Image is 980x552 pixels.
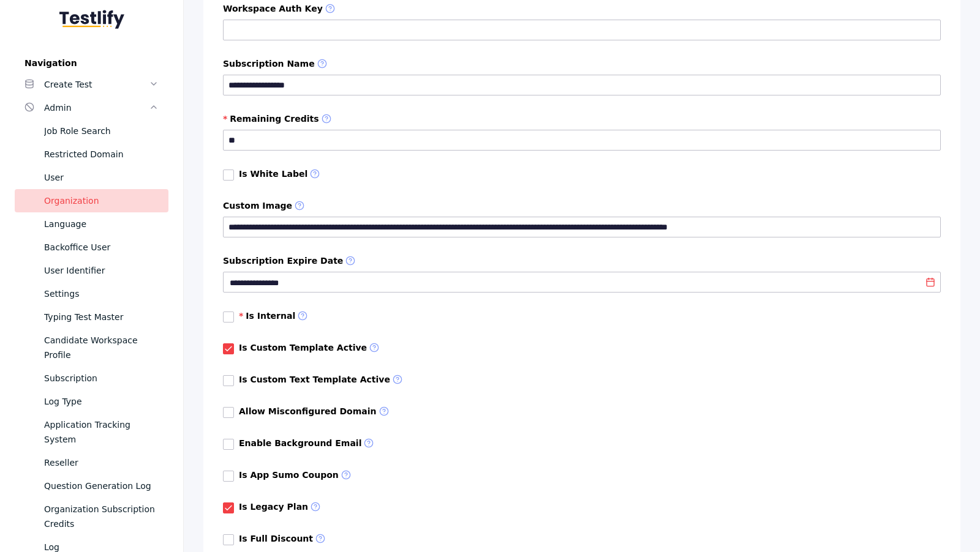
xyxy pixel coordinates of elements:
label: Is Full Discount [239,534,328,545]
div: Subscription [44,371,159,386]
label: Subscription Expire Date [223,256,941,267]
a: Reseller [15,451,168,474]
a: Log Type [15,390,168,413]
div: Log Type [44,394,159,409]
div: Settings [44,286,159,301]
a: Typing Test Master [15,305,168,329]
div: Create Test [44,77,149,92]
label: Remaining Credits [223,114,941,125]
label: Is White Label [239,169,322,180]
a: Subscription [15,367,168,390]
label: Is Internal [239,311,310,322]
a: Organization [15,189,168,212]
div: User Identifier [44,263,159,278]
a: Restricted Domain [15,143,168,166]
div: Admin [44,100,149,115]
label: Navigation [15,58,168,68]
label: Is App Sumo Coupon [239,470,353,481]
a: Settings [15,282,168,305]
div: Candidate Workspace Profile [44,333,159,362]
label: Custom Image [223,201,941,212]
a: Organization Subscription Credits [15,498,168,535]
label: Is Custom Text Template Active [239,375,405,386]
div: Language [44,217,159,231]
div: Restricted Domain [44,147,159,162]
label: Allow Misconfigured Domain [239,406,391,417]
label: Workspace Auth Key [223,4,941,15]
div: Backoffice User [44,240,159,255]
div: Application Tracking System [44,417,159,447]
label: Is Legacy Plan [239,502,323,513]
label: Is Custom Template Active [239,343,382,354]
div: Organization [44,193,159,208]
a: Application Tracking System [15,413,168,451]
a: Job Role Search [15,119,168,143]
div: Typing Test Master [44,310,159,324]
a: Question Generation Log [15,474,168,498]
div: Reseller [44,455,159,470]
a: Backoffice User [15,236,168,259]
a: Candidate Workspace Profile [15,329,168,367]
img: Testlify - Backoffice [59,10,124,29]
div: Question Generation Log [44,479,159,493]
a: Language [15,212,168,236]
a: User [15,166,168,189]
div: Job Role Search [44,124,159,138]
a: User Identifier [15,259,168,282]
div: User [44,170,159,185]
label: Enable Background Email [239,438,376,449]
div: Organization Subscription Credits [44,502,159,531]
label: Subscription Name [223,59,941,70]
